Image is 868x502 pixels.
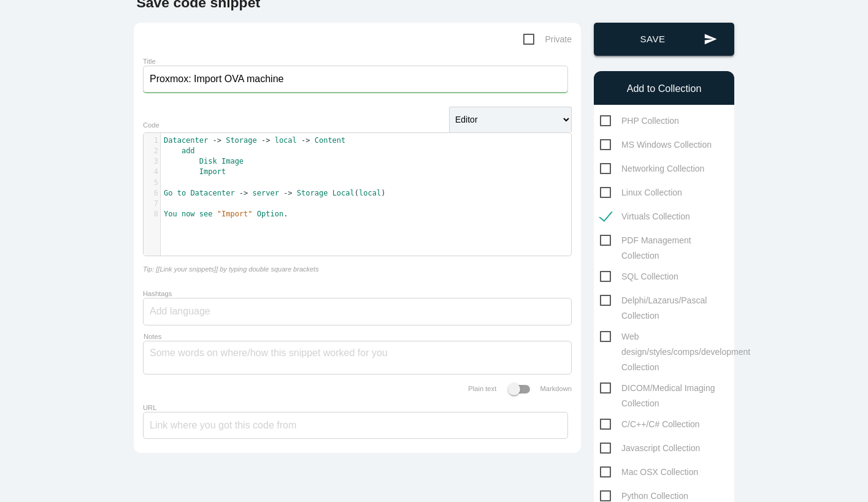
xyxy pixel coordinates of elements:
label: URL [143,404,156,411]
span: You [164,210,177,218]
span: MS Windows Collection [600,137,712,153]
span: Virtuals Collection [600,209,690,224]
span: Import [199,167,226,176]
label: Notes [144,333,161,341]
span: to [177,189,186,197]
span: DICOM/Medical Imaging Collection [600,381,728,396]
span: see [199,210,213,218]
span: Web design/styles/comps/development Collection [600,329,750,344]
span: now [182,210,195,218]
span: -> [283,189,292,197]
i: Tip: [[Link your snippets]] by typing double square brackets [143,265,319,273]
span: Local [332,189,355,197]
span: PHP Collection [600,113,679,129]
span: Datacenter [190,189,234,197]
span: ( ) [164,189,385,197]
span: -> [239,189,248,197]
span: -> [301,136,310,145]
span: Image [221,157,244,165]
span: SQL Collection [600,269,678,284]
div: 3 [144,156,160,167]
span: local [359,189,381,197]
input: Link where you got this code from [143,412,568,439]
span: Disk [199,157,217,165]
div: 8 [144,209,160,219]
span: "Import" [217,210,253,218]
span: -> [212,136,221,145]
span: add [182,146,195,155]
span: Mac OSX Collection [600,465,698,480]
span: Private [523,32,572,47]
span: Content [315,136,346,145]
span: Networking Collection [600,161,704,177]
span: Linux Collection [600,185,682,200]
div: 7 [144,199,160,209]
div: 1 [144,135,160,146]
label: Title [143,58,156,65]
span: Delphi/Lazarus/Pascal Collection [600,293,728,308]
input: Add language [150,299,223,324]
button: sendSave [594,23,734,56]
label: Plain text Markdown [468,385,572,392]
span: server [253,189,279,197]
div: 4 [144,167,160,177]
span: local [275,136,297,145]
span: Go [164,189,172,197]
span: Storage [226,136,257,145]
span: Storage [297,189,328,197]
span: C/C++/C# Collection [600,417,700,432]
div: 6 [144,188,160,199]
span: . [164,210,288,218]
i: send [704,23,717,56]
h6: Add to Collection [600,83,728,94]
div: 2 [144,146,160,156]
span: Javascript Collection [600,441,700,456]
input: What does this code do? [143,66,568,93]
label: Code [143,121,159,129]
span: -> [261,136,270,145]
span: PDF Management Collection [600,233,728,248]
span: Option [257,210,283,218]
label: Hashtags [143,290,172,297]
span: Datacenter [164,136,208,145]
div: 5 [144,178,160,188]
